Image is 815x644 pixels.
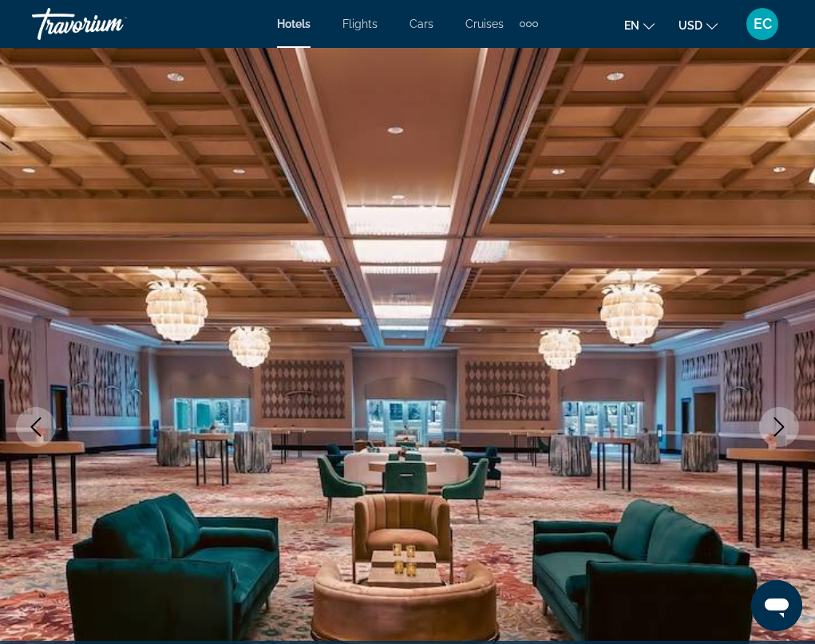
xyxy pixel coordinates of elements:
button: Change language [624,14,655,37]
button: Extra navigation items [520,11,538,37]
button: Previous image [16,407,56,447]
button: Next image [759,407,799,447]
span: USD [679,19,702,32]
button: User Menu [742,7,783,41]
a: Flights [342,18,378,30]
button: Change currency [679,14,718,37]
span: en [624,19,639,32]
a: Cruises [465,18,504,30]
iframe: Button to launch messaging window [751,580,802,631]
a: Travorium [32,3,192,45]
a: Hotels [277,18,311,30]
a: Cars [409,18,433,30]
span: EC [754,16,772,32]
